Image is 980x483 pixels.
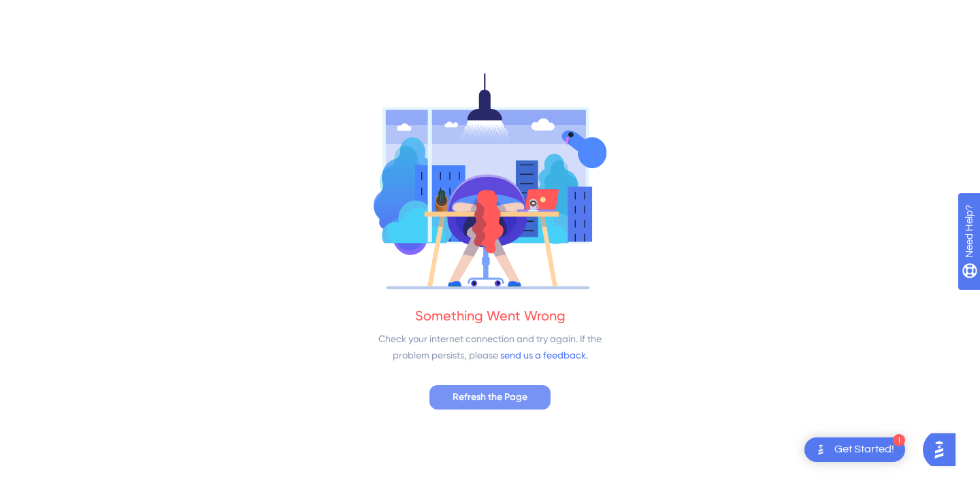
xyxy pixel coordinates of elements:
div: Something Went Wrong [415,306,566,325]
div: Open Get Started! checklist, remaining modules: 1 [804,437,905,462]
iframe: UserGuiding AI Assistant Launcher [923,429,964,470]
div: 1 [893,434,905,446]
a: send us a feedback. [500,350,588,361]
button: Refresh the Page [429,385,551,410]
div: Check your internet connection and try again. If the problem persists, please [371,331,609,363]
span: Need Help? [32,3,85,20]
img: launcher-image-alternative-text [813,442,829,458]
div: Get Started! [834,442,894,457]
span: Refresh the Page [453,389,527,405]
